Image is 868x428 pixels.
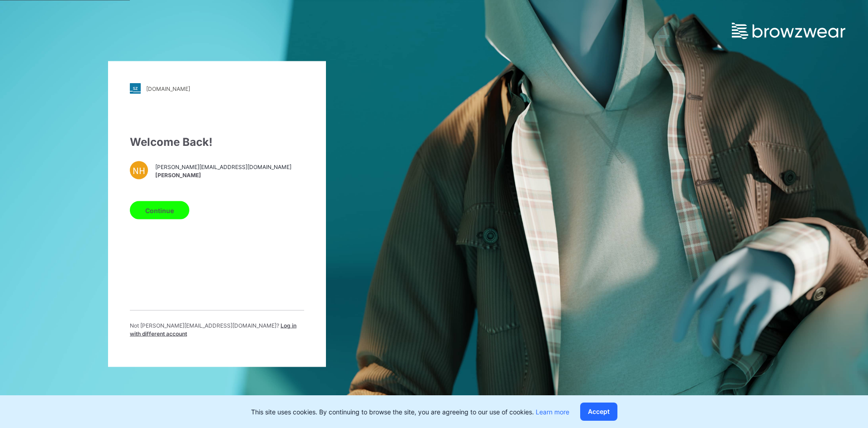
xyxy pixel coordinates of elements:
[155,171,291,179] span: [PERSON_NAME]
[251,407,569,417] p: This site uses cookies. By continuing to browse the site, you are agreeing to our use of cookies.
[580,403,617,421] button: Accept
[130,83,141,94] img: stylezone-logo.562084cfcfab977791bfbf7441f1a819.svg
[536,408,569,416] a: Learn more
[146,85,190,92] div: [DOMAIN_NAME]
[155,163,291,171] span: [PERSON_NAME][EMAIL_ADDRESS][DOMAIN_NAME]
[130,161,148,179] div: NH
[130,83,304,94] a: [DOMAIN_NAME]
[130,322,304,338] p: Not [PERSON_NAME][EMAIL_ADDRESS][DOMAIN_NAME] ?
[130,134,304,150] div: Welcome Back!
[732,23,845,39] img: browzwear-logo.e42bd6dac1945053ebaf764b6aa21510.svg
[130,201,189,219] button: Continue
